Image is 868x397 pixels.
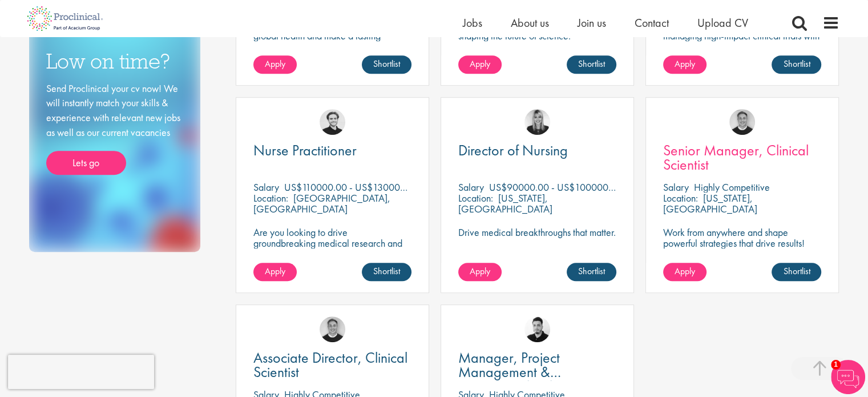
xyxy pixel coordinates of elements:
span: 1 [831,360,841,370]
span: Manager, Project Management & Operational Delivery [458,348,581,396]
p: US$110000.00 - US$130000.00 per annum [284,181,463,194]
p: [US_STATE], [GEOGRAPHIC_DATA] [663,191,757,215]
iframe: reCAPTCHA [8,355,154,389]
a: Contact [635,15,669,30]
a: Associate Director, Clinical Scientist [253,351,411,379]
a: Upload CV [697,15,748,30]
span: Location: [253,191,288,204]
a: Apply [253,55,297,74]
a: Senior Manager, Clinical Scientist [663,143,821,172]
a: Shortlist [772,263,821,281]
p: Highly Competitive [694,181,770,194]
span: Senior Manager, Clinical Scientist [663,141,809,174]
span: Apply [470,58,490,70]
span: Apply [675,265,695,277]
img: Anderson Maldonado [524,316,550,342]
a: Lets go [46,151,126,175]
span: Nurse Practitioner [253,141,357,160]
span: Location: [458,191,493,204]
h3: Low on time? [46,50,183,73]
a: Shortlist [567,263,616,281]
a: Apply [663,55,706,74]
span: Location: [663,191,698,204]
span: Salary [253,181,279,194]
div: Send Proclinical your cv now! We will instantly match your skills & experience with relevant new ... [46,81,183,175]
a: Shortlist [362,263,411,281]
img: Bo Forsen [320,316,345,342]
a: Jobs [463,15,482,30]
span: Salary [458,181,484,194]
img: Nico Kohlwes [320,109,345,135]
p: US$90000.00 - US$100000.00 per annum [489,181,665,194]
p: Are you looking to drive groundbreaking medical research and make a real impact-join our client a... [253,227,411,270]
a: Shortlist [362,55,411,74]
span: Apply [675,58,695,70]
a: Apply [253,263,297,281]
img: Janelle Jones [524,109,550,135]
span: Associate Director, Clinical Scientist [253,348,407,382]
a: Manager, Project Management & Operational Delivery [458,351,616,379]
img: Chatbot [831,360,865,394]
p: Work from anywhere and shape powerful strategies that drive results! Enjoy the freedom of remote ... [663,227,821,270]
a: Apply [663,263,706,281]
p: [GEOGRAPHIC_DATA], [GEOGRAPHIC_DATA] [253,191,390,215]
a: Apply [458,55,502,74]
a: Nurse Practitioner [253,143,411,158]
a: Shortlist [772,55,821,74]
span: Apply [265,58,285,70]
a: About us [511,15,549,30]
a: Apply [458,263,502,281]
a: Director of Nursing [458,143,616,158]
span: Apply [265,265,285,277]
p: Drive medical breakthroughs that matter. [458,227,616,238]
a: Shortlist [567,55,616,74]
img: Bo Forsen [729,109,755,135]
p: [US_STATE], [GEOGRAPHIC_DATA] [458,191,552,215]
span: Director of Nursing [458,141,568,160]
span: Apply [470,265,490,277]
a: Join us [578,15,606,30]
span: Salary [663,181,689,194]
